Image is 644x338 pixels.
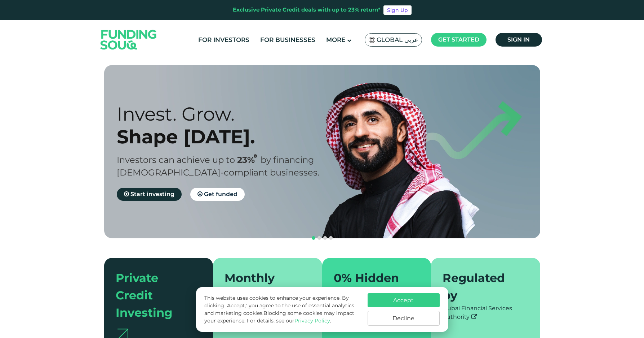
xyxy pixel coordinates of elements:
[328,235,334,241] button: navigation
[196,34,251,46] a: For Investors
[247,317,331,324] span: For details, see our .
[368,311,440,326] button: Decline
[443,304,529,321] div: Dubai Financial Services Authority
[383,5,412,15] a: Sign Up
[204,294,360,325] p: This website uses cookies to enhance your experience. By clicking "Accept," you agree to the use ...
[368,293,440,307] button: Accept
[377,36,418,44] span: Global عربي
[254,154,257,158] i: 23% IRR (expected) ~ 15% Net yield (expected)
[117,125,335,148] div: Shape [DATE].
[369,37,375,43] img: SA Flag
[93,21,164,58] img: Logo
[322,235,328,241] button: navigation
[130,191,174,198] span: Start investing
[258,34,317,46] a: For Businesses
[334,269,411,304] div: 0% Hidden Fees
[496,33,542,47] a: Sign in
[507,36,530,43] span: Sign in
[311,235,316,241] button: navigation
[225,269,302,304] div: Monthly repayments
[237,155,261,165] span: 23%
[117,155,235,165] span: Investors can achieve up to
[233,6,381,14] div: Exclusive Private Credit deals with up to 23% return*
[443,269,520,304] div: Regulated by
[326,36,345,43] span: More
[438,36,479,43] span: Get started
[190,188,245,201] a: Get funded
[204,191,237,198] span: Get funded
[316,235,322,241] button: navigation
[117,188,182,201] a: Start investing
[204,310,354,324] span: Blocking some cookies may impact your experience.
[116,269,193,321] div: Private Credit Investing
[294,317,330,324] a: Privacy Policy
[117,103,335,125] div: Invest. Grow.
